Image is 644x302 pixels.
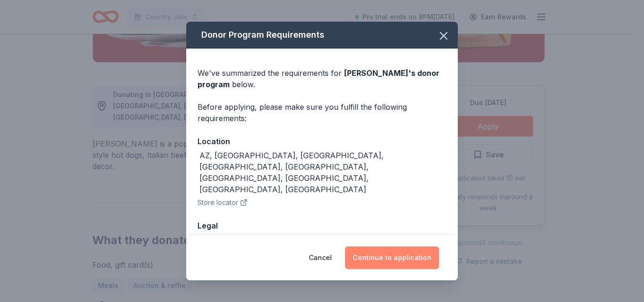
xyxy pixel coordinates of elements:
[199,234,264,245] div: 501(c)(3) required
[186,22,458,49] div: Donor Program Requirements
[198,67,446,90] div: We've summarized the requirements for below.
[309,246,332,269] button: Cancel
[345,246,439,269] button: Continue to application
[198,101,446,124] div: Before applying, please make sure you fulfill the following requirements:
[198,135,446,147] div: Location
[198,197,248,208] button: Store locator
[199,150,446,195] div: AZ, [GEOGRAPHIC_DATA], [GEOGRAPHIC_DATA], [GEOGRAPHIC_DATA], [GEOGRAPHIC_DATA], [GEOGRAPHIC_DATA]...
[198,220,446,232] div: Legal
